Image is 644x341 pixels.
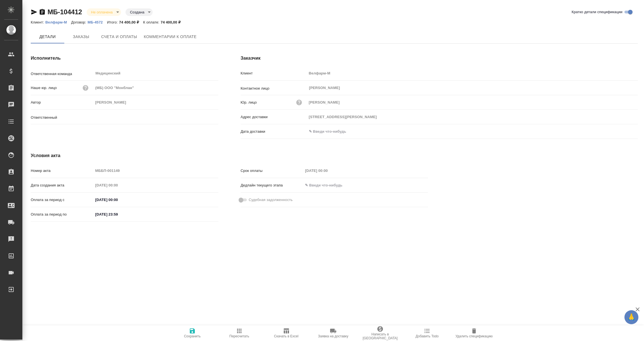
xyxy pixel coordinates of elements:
div: Не оплачена [87,8,121,16]
button: Скопировать ссылку [39,9,46,15]
button: Скопировать ссылку для ЯМессенджера [31,9,37,15]
input: Пустое поле [307,69,638,77]
button: Создана [128,10,146,15]
span: 🙏 [627,311,636,323]
input: Пустое поле [307,98,638,106]
span: Счета и оплаты [101,33,137,40]
p: Дедлайн текущего этапа [241,183,303,188]
p: Номер акта [31,168,93,174]
button: Open [215,116,216,118]
p: Дата доставки [241,129,307,134]
p: Ответственный [31,115,93,120]
p: Наше юр. лицо [31,85,57,91]
p: Договор: [71,20,88,24]
a: МБ-4572 [87,20,107,24]
span: Судебная задолженность [249,197,293,203]
p: 74 400,00 ₽ [119,20,143,24]
p: Срок оплаты [241,168,303,174]
p: Контактное лицо [241,86,307,91]
p: Оплата за период с [31,197,93,203]
button: 🙏 [624,310,638,324]
p: Адрес доставки [241,114,307,120]
p: Оплата за период по [31,212,93,217]
p: МБ-4572 [87,20,107,24]
p: Ответственная команда [31,71,93,77]
div: Не оплачена [126,8,153,16]
h4: Заказчик [241,55,638,62]
p: Итого: [107,20,119,24]
p: Велфарм-М [45,20,71,24]
input: ✎ Введи что-нибудь [303,181,352,189]
input: Пустое поле [93,98,218,106]
h4: Условия акта [31,152,428,159]
p: 74 400,00 ₽ [161,20,185,24]
p: Юр. лицо [241,100,257,105]
h4: Исполнитель [31,55,218,62]
input: Пустое поле [303,167,352,175]
p: Автор [31,100,93,105]
input: ✎ Введи что-нибудь [93,210,142,218]
a: МБ-104412 [48,8,82,16]
button: Не оплачена [89,10,114,15]
p: Дата создания акта [31,183,93,188]
a: Велфарм-М [45,20,71,24]
input: Пустое поле [93,167,218,175]
p: Клиент: [31,20,45,24]
p: Клиент [241,71,307,76]
span: Заказы [68,33,94,40]
span: Детали [34,33,61,40]
input: Пустое поле [307,113,638,121]
input: ✎ Введи что-нибудь [307,127,356,136]
p: К оплате: [143,20,161,24]
input: ✎ Введи что-нибудь [93,196,142,204]
input: Пустое поле [93,181,142,189]
span: Кратко детали спецификации [572,9,622,15]
input: Пустое поле [93,84,218,92]
span: Комментарии к оплате [144,33,197,40]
